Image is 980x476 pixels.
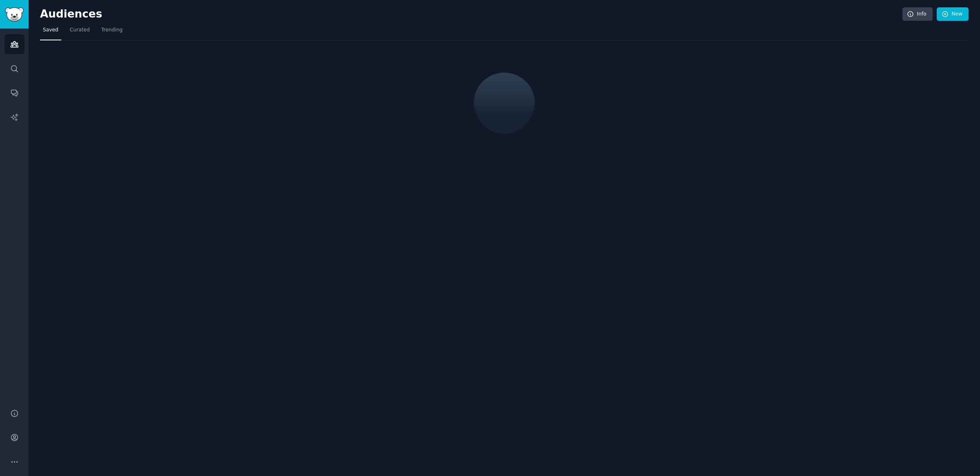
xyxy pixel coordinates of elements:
a: Curated [67,24,93,40]
img: GummySearch logo [5,7,24,22]
span: Trending [101,27,122,34]
a: Info [902,7,933,21]
a: Saved [40,24,61,40]
a: New [937,7,969,21]
span: Curated [70,27,90,34]
h2: Audiences [40,8,902,21]
a: Trending [98,24,125,40]
span: Saved [43,27,58,34]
